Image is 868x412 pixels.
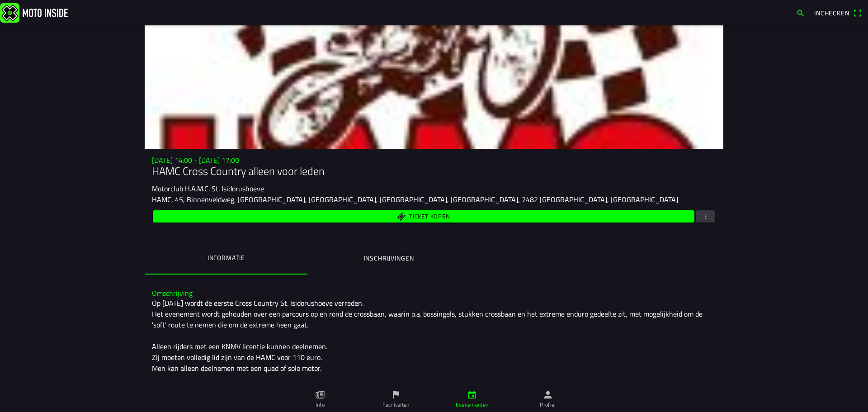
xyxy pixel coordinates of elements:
[543,390,553,400] ion-icon: person
[810,5,866,20] a: Incheckenqr scanner
[152,183,264,194] ion-text: Motorclub H.A.M.C. St. Isidorushoeve
[382,401,409,409] ion-label: Faciliteiten
[152,165,716,178] h1: HAMC Cross Country alleen voor leden
[814,8,849,18] span: Inchecken
[152,194,678,205] ion-text: HAMC, 45, Binnenveldweg, [GEOGRAPHIC_DATA], [GEOGRAPHIC_DATA], [GEOGRAPHIC_DATA], [GEOGRAPHIC_DAT...
[208,253,245,263] ion-label: Informatie
[152,156,716,165] h3: [DATE] 14:00 - [DATE] 17:00
[364,253,414,263] ion-label: Inschrijvingen
[540,401,556,409] ion-label: Profiel
[315,390,325,400] ion-icon: paper
[316,401,325,409] ion-label: Info
[467,390,477,400] ion-icon: calendar
[792,5,810,20] a: search
[152,289,716,298] h3: Omschrijving
[391,390,401,400] ion-icon: flag
[409,213,450,219] span: Ticket kopen
[456,401,489,409] ion-label: Evenementen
